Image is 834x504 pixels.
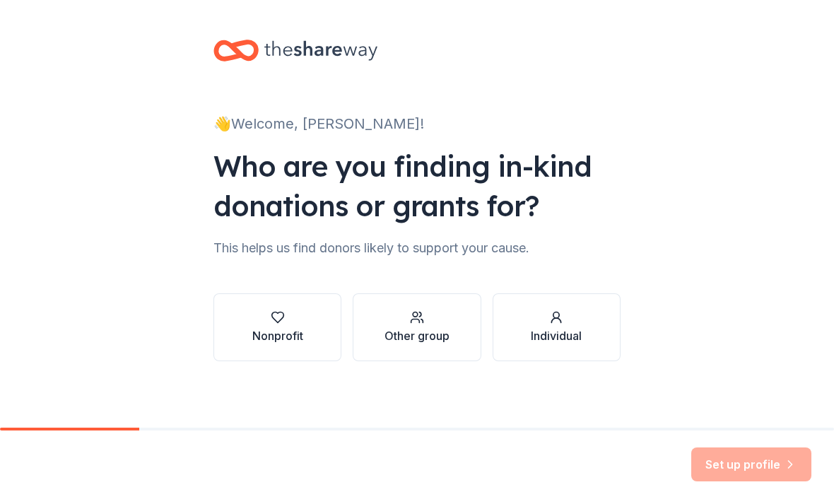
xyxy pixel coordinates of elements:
[493,293,621,361] button: Individual
[213,112,621,135] div: 👋 Welcome, [PERSON_NAME]!
[384,327,450,344] div: Other group
[213,146,621,225] div: Who are you finding in-kind donations or grants for?
[213,293,341,361] button: Nonprofit
[213,237,621,259] div: This helps us find donors likely to support your cause.
[252,327,303,344] div: Nonprofit
[353,293,481,361] button: Other group
[531,327,582,344] div: Individual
